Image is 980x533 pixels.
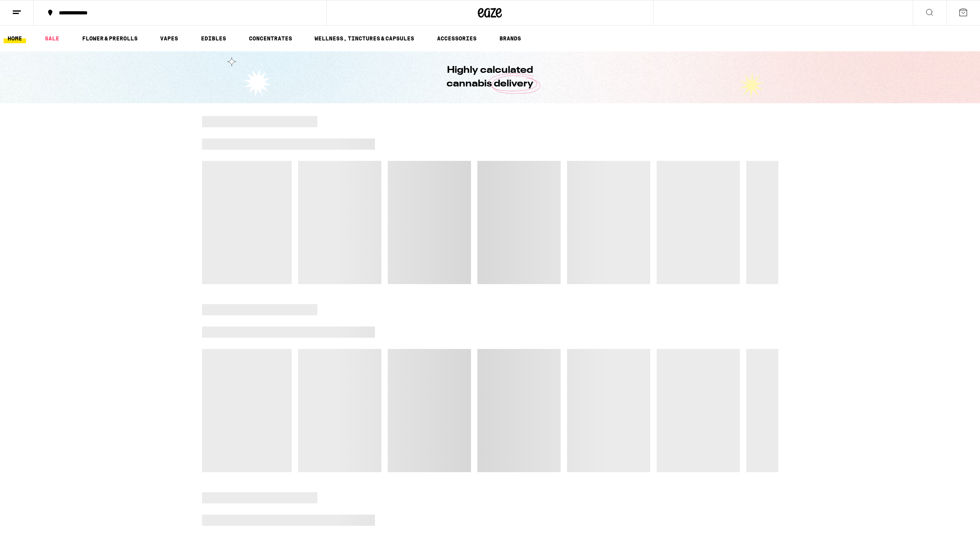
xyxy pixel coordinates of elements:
[424,64,556,91] h1: Highly calculated cannabis delivery
[245,34,296,43] a: CONCENTRATES
[948,501,974,527] iframe: Button to launch messaging window
[156,34,182,43] a: VAPES
[197,34,230,43] a: EDIBLES
[41,34,63,43] a: SALE
[4,34,26,43] a: HOME
[78,34,142,43] a: FLOWER & PREROLLS
[495,34,525,43] a: BRANDS
[433,34,481,43] a: ACCESSORIES
[311,34,418,43] a: WELLNESS, TINCTURES & CAPSULES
